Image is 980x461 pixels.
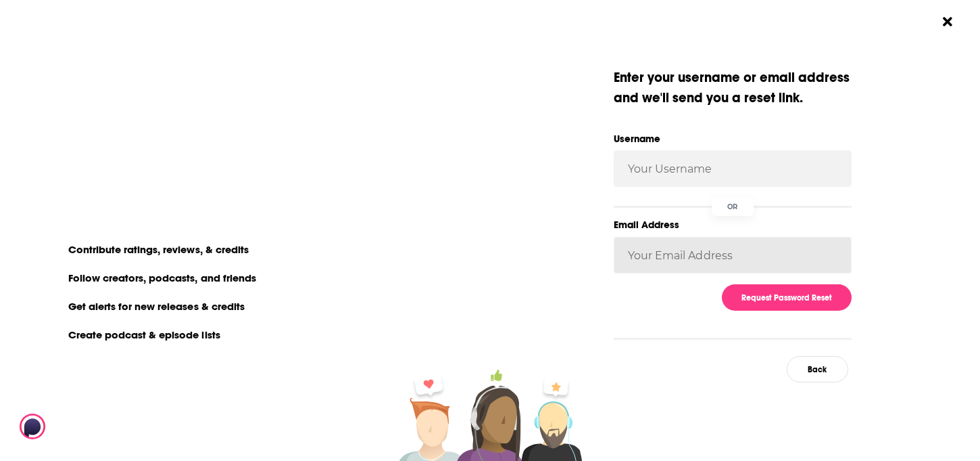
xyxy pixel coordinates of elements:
[614,237,852,273] input: Your Email Address
[60,217,330,229] li: On Podchaser you can:
[60,297,254,315] li: Get alerts for new releases & credits
[722,284,852,311] button: Request Password Reset
[614,130,852,148] label: Username
[60,326,230,343] li: Create podcast & episode lists
[787,356,848,382] button: Back
[614,150,852,187] input: Your Username
[935,9,960,35] button: Close Button
[712,198,754,216] div: OR
[20,414,139,439] a: Podchaser - Follow, Share and Rate Podcasts
[614,68,852,108] div: Enter your username or email address and we ' ll send you a reset link.
[60,240,259,258] li: Contribute ratings, reviews, & credits
[60,269,266,286] li: Follow creators, podcasts, and friends
[20,414,149,439] img: Podchaser - Follow, Share and Rate Podcasts
[614,216,852,234] label: Email Address
[125,71,258,90] a: create an account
